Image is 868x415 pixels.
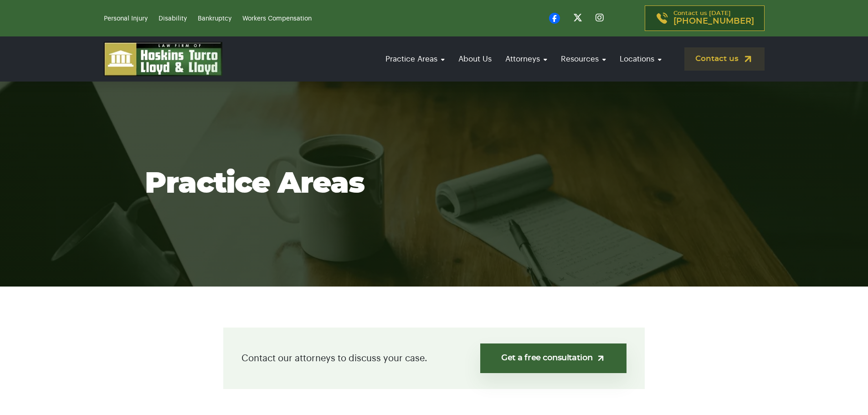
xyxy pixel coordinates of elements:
a: Resources [556,46,611,72]
a: Bankruptcy [198,15,231,22]
a: About Us [454,46,496,72]
h1: Practice Areas [145,168,724,200]
span: [PHONE_NUMBER] [673,17,754,26]
a: Personal Injury [104,15,148,22]
a: Get a free consultation [480,343,627,373]
a: Workers Compensation [242,15,312,22]
a: Locations [615,46,666,72]
img: logo [104,42,222,76]
a: Practice Areas [381,46,449,72]
p: Contact us [DATE] [673,10,754,26]
a: Contact us [684,47,765,71]
a: Contact us [DATE][PHONE_NUMBER] [645,5,765,31]
img: arrow-up-right-light.svg [596,354,606,363]
div: Contact our attorneys to discuss your case. [223,328,645,389]
a: Attorneys [501,46,552,72]
a: Disability [159,15,187,22]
